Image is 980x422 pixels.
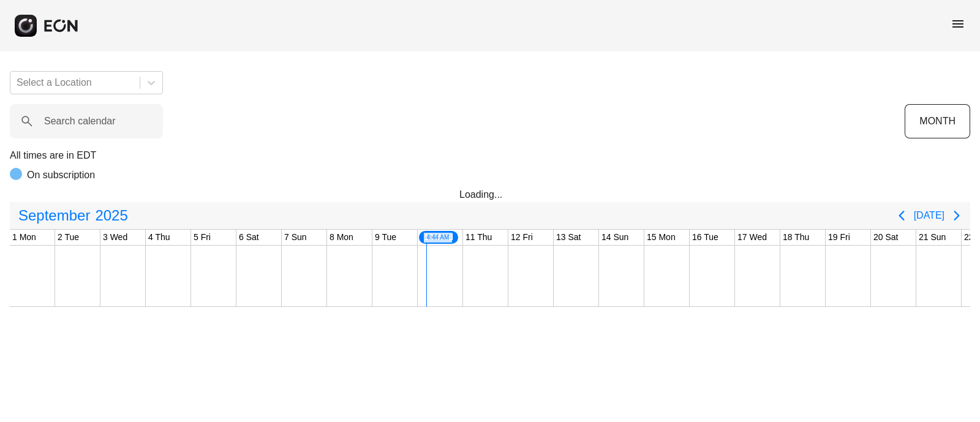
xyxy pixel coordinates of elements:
[944,203,969,228] button: Next page
[914,205,944,227] button: [DATE]
[554,230,583,245] div: 13 Sat
[16,203,92,228] span: September
[146,230,173,245] div: 4 Thu
[191,230,213,245] div: 5 Fri
[236,230,262,245] div: 6 Sat
[735,230,769,245] div: 17 Wed
[644,230,678,245] div: 15 Mon
[27,168,95,183] p: On subscription
[11,203,135,228] button: September2025
[889,203,914,228] button: Previous page
[418,230,459,245] div: 10 Wed
[92,203,130,228] span: 2025
[508,230,535,245] div: 12 Fri
[100,230,130,245] div: 3 Wed
[599,230,631,245] div: 14 Sun
[327,230,356,245] div: 8 Mon
[10,148,970,163] p: All times are in EDT
[10,230,39,245] div: 1 Mon
[463,230,494,245] div: 11 Thu
[905,104,970,138] button: MONTH
[951,17,965,31] span: menu
[780,230,812,245] div: 18 Thu
[690,230,721,245] div: 16 Tue
[282,230,309,245] div: 7 Sun
[871,230,900,245] div: 20 Sat
[826,230,853,245] div: 19 Fri
[55,230,81,245] div: 2 Tue
[459,187,521,202] div: Loading...
[372,230,399,245] div: 9 Tue
[916,230,948,245] div: 21 Sun
[44,114,116,129] label: Search calendar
